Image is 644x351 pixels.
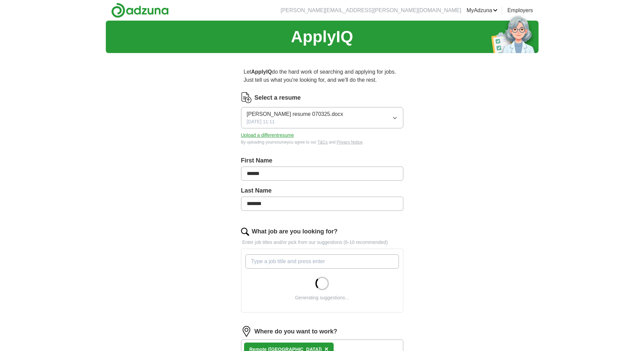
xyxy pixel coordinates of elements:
a: MyAdzuna [467,6,498,15]
a: T&Cs [317,140,328,145]
img: CV Icon [241,92,252,103]
li: [PERSON_NAME][EMAIL_ADDRESS][PERSON_NAME][DOMAIN_NAME] [281,6,461,15]
img: search.png [241,228,249,236]
p: Let do the hard work of searching and applying for jobs. Just tell us what you're looking for, an... [241,65,403,87]
label: Select a resume [255,93,301,102]
span: [DATE] 11:11 [247,118,275,125]
img: location.png [241,326,252,337]
button: Upload a differentresume [241,132,294,139]
p: Enter job titles and/or pick from our suggestions (6-10 recommended) [241,239,403,246]
label: Where do you want to work? [255,327,337,336]
strong: ApplyIQ [251,69,272,75]
span: [PERSON_NAME] resume 070325.docx [247,110,343,118]
a: Employers [507,6,533,15]
a: Privacy Notice [337,140,363,145]
img: Adzuna logo [111,3,169,18]
div: By uploading your resume you agree to our and . [241,139,403,145]
label: Last Name [241,186,403,195]
input: Type a job title and press enter [245,254,399,269]
label: What job are you looking for? [252,227,338,236]
label: First Name [241,156,403,165]
h1: ApplyIQ [291,25,353,49]
button: [PERSON_NAME] resume 070325.docx[DATE] 11:11 [241,107,403,128]
div: Generating suggestions... [295,294,349,301]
